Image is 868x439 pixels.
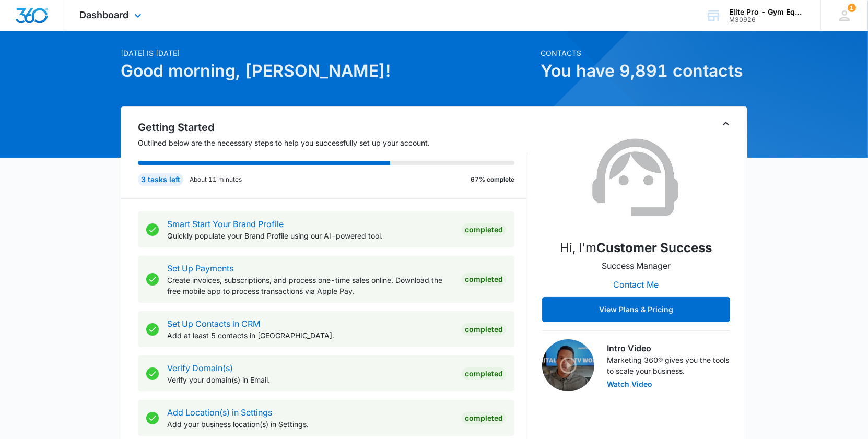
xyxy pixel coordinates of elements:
[190,175,242,184] p: About 11 minutes
[138,120,527,135] h2: Getting Started
[462,323,506,336] div: Completed
[462,367,506,380] div: Completed
[603,272,670,297] button: Contact Me
[462,273,506,286] div: Completed
[167,363,233,373] a: Verify Domain(s)
[541,48,747,58] p: Contacts
[167,275,453,296] p: Create invoices, subscriptions, and process one-time sales online. Download the free mobile app t...
[729,16,805,23] div: account id
[138,173,183,186] div: 3 tasks left
[167,263,233,274] a: Set Up Payments
[848,4,856,12] div: notifications count
[848,4,856,12] span: 1
[167,419,453,430] p: Add your business location(s) in Settings.
[607,354,730,376] p: Marketing 360® gives you the tools to scale your business.
[462,223,506,236] div: Completed
[138,137,527,148] p: Outlined below are the necessary steps to help you successfully set up your account.
[602,259,671,272] p: Success Manager
[560,239,712,257] p: Hi, I'm
[607,381,652,388] button: Watch Video
[121,58,534,84] h1: Good morning, [PERSON_NAME]!
[167,407,272,418] a: Add Location(s) in Settings
[167,230,453,241] p: Quickly populate your Brand Profile using our AI-powered tool.
[471,175,514,184] p: 67% complete
[80,9,129,20] span: Dashboard
[607,342,730,354] h3: Intro Video
[542,339,594,391] img: Intro Video
[167,374,453,385] p: Verify your domain(s) in Email.
[584,126,688,230] img: Customer Success
[542,297,730,322] button: View Plans & Pricing
[167,318,260,329] a: Set Up Contacts in CRM
[167,219,284,229] a: Smart Start Your Brand Profile
[167,330,453,341] p: Add at least 5 contacts in [GEOGRAPHIC_DATA].
[720,117,732,130] button: Toggle Collapse
[121,48,534,58] p: [DATE] is [DATE]
[729,8,805,16] div: account name
[541,58,747,84] h1: You have 9,891 contacts
[597,240,712,255] strong: Customer Success
[462,412,506,424] div: Completed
